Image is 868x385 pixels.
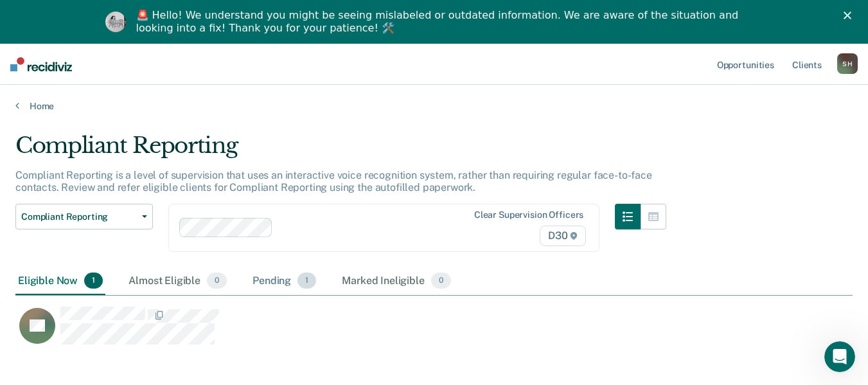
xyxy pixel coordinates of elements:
[540,226,586,246] span: D30
[15,306,748,357] div: CaseloadOpportunityCell-00661367
[714,44,777,85] a: Opportunities
[21,211,137,222] span: Compliant Reporting
[15,204,153,229] button: Compliant Reporting
[297,273,316,289] span: 1
[15,267,105,296] div: Eligible Now1
[824,341,855,372] iframe: Intercom live chat
[837,53,858,74] button: SH
[136,9,743,35] div: 🚨 Hello! We understand you might be seeing mislabeled or outdated information. We are aware of th...
[844,12,856,19] div: Close
[474,210,583,220] div: Clear supervision officers
[339,267,454,296] div: Marked Ineligible0
[250,267,319,296] div: Pending1
[15,100,853,112] a: Home
[84,273,103,289] span: 1
[431,273,451,289] span: 0
[15,132,666,169] div: Compliant Reporting
[207,273,227,289] span: 0
[105,12,126,32] img: Profile image for Kim
[837,53,858,74] div: S H
[15,169,652,193] p: Compliant Reporting is a level of supervision that uses an interactive voice recognition system, ...
[790,44,824,85] a: Clients
[10,57,72,71] img: Recidiviz
[126,267,229,296] div: Almost Eligible0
